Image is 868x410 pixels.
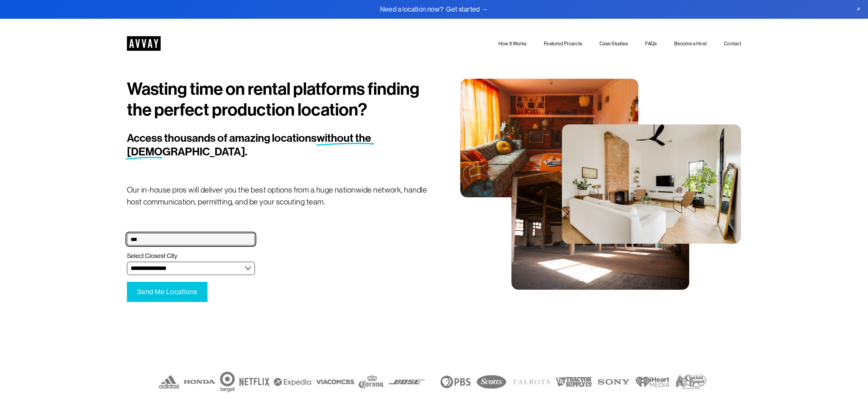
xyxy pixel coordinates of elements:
[599,40,628,48] a: Case Studies
[127,262,255,275] select: Select Closest City
[674,40,707,48] a: Become a Host
[127,184,434,208] p: Our in-house pros will deliver you the best options from a huge nationwide network, handle host c...
[724,40,741,48] a: Contact
[127,252,177,260] span: Select Closest City
[645,40,657,48] a: FAQs
[498,40,526,48] a: How It Works
[127,132,373,159] span: without the [DEMOGRAPHIC_DATA].
[127,79,434,120] h1: Wasting time on rental platforms finding the perfect production location?
[544,40,582,48] a: Featured Projects
[127,282,207,302] button: Send Me LocationsSend Me Locations
[127,36,161,51] img: AVVAY - The First Nationwide Location Scouting Co.
[137,288,197,296] span: Send Me Locations
[127,132,383,160] h2: Access thousands of amazing locations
